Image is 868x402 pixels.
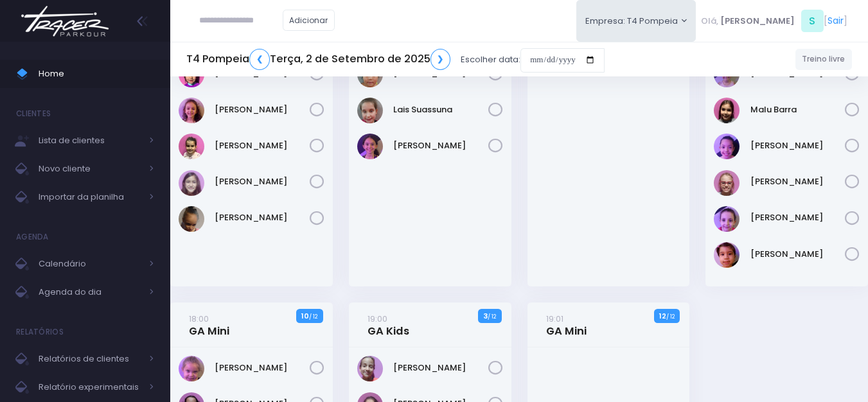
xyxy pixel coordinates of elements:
[39,66,154,82] span: Home
[828,14,844,28] a: Sair
[368,313,387,325] small: 19:00
[701,15,718,28] span: Olá,
[283,10,335,31] a: Adicionar
[714,170,740,196] img: Paola baldin Barreto Armentano
[16,101,51,127] h4: Clientes
[714,98,740,123] img: Malu Barra Guirro
[357,98,383,123] img: Lais Suassuna
[714,242,740,268] img: Yumi Muller
[357,356,383,381] img: Veridiana Jansen
[483,311,488,321] strong: 3
[488,313,496,320] small: / 12
[714,206,740,232] img: Rafaella Westphalen Porto Ravasi
[714,134,740,159] img: Nina amorim
[215,103,310,116] a: [PERSON_NAME]
[189,312,229,338] a: 18:00GA Mini
[186,45,605,74] div: Escolher data:
[189,313,209,325] small: 18:00
[393,103,488,116] a: Lais Suassuna
[39,351,141,367] span: Relatórios de clientes
[16,224,49,250] h4: Agenda
[39,132,141,149] span: Lista de clientes
[393,362,488,374] a: [PERSON_NAME]
[179,98,204,123] img: Laura da Silva Gueroni
[249,49,270,70] a: ❮
[666,313,675,320] small: / 12
[215,211,310,224] a: [PERSON_NAME]
[750,139,846,152] a: [PERSON_NAME]
[393,139,488,152] a: [PERSON_NAME]
[801,10,824,32] span: S
[368,312,409,338] a: 19:00GA Kids
[659,311,666,321] strong: 12
[186,49,450,70] h5: T4 Pompeia Terça, 2 de Setembro de 2025
[39,161,141,177] span: Novo cliente
[215,139,310,152] a: [PERSON_NAME]
[546,312,587,338] a: 19:01GA Mini
[39,189,141,205] span: Importar da planilha
[750,103,846,116] a: Malu Barra
[179,356,204,381] img: Bella Mandelli
[179,170,204,196] img: Olívia Marconato Pizzo
[795,49,853,70] a: Treino livre
[546,313,563,325] small: 19:01
[179,134,204,159] img: Nicole Esteves Fabri
[215,362,310,374] a: [PERSON_NAME]
[16,319,64,345] h4: Relatórios
[309,313,317,320] small: / 12
[720,15,795,28] span: [PERSON_NAME]
[215,175,310,188] a: [PERSON_NAME]
[430,49,451,70] a: ❯
[39,379,141,396] span: Relatório experimentais
[39,284,141,301] span: Agenda do dia
[750,175,846,188] a: [PERSON_NAME]
[750,248,846,261] a: [PERSON_NAME]
[696,6,852,35] div: [ ]
[179,206,204,232] img: Sophia Crispi Marques dos Santos
[750,211,846,224] a: [PERSON_NAME]
[301,311,309,321] strong: 10
[39,256,141,272] span: Calendário
[357,134,383,159] img: Lara Souza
